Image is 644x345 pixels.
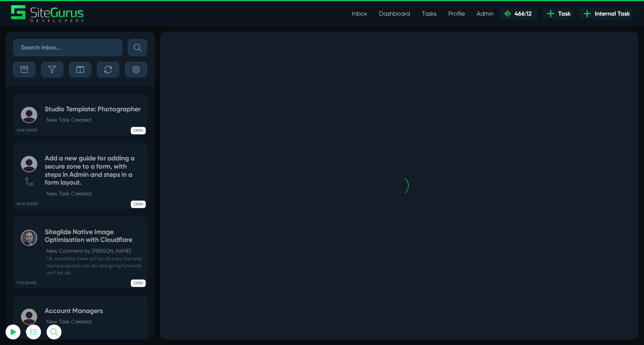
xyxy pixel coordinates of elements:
[47,247,143,255] p: New Comment by [PERSON_NAME]
[346,6,373,21] a: Inbox
[45,307,103,315] h5: Account Managers
[16,128,37,133] b: 13:58 [DATE]
[416,6,442,21] a: Tasks
[592,9,630,18] span: Internal Task
[16,201,38,207] b: 08:01 [DATE]
[13,39,122,56] input: Search Inbox...
[131,279,146,287] span: OPEN
[13,94,147,136] a: 13:58 [DATE] Studio Template: PhotographerNew Task Created OPEN
[45,228,143,244] h5: Siteglide Native Image Optimisation with Cloudflare
[131,127,146,134] span: OPEN
[47,190,143,198] p: New Task Created
[555,9,571,18] span: Task
[11,5,84,22] img: Sitegurus Logo
[580,8,633,19] a: Internal Task
[543,8,574,19] a: Task
[24,87,106,104] input: Email
[24,131,106,147] button: Log In
[131,201,146,208] span: OPEN
[13,143,147,209] a: 08:01 [DATE] Add a new guide for adding a secure zone to a form, with steps in Admin and steps in...
[373,6,416,21] a: Dashboard
[47,116,141,124] p: New Task Created
[11,5,84,22] a: SiteGurus
[471,6,500,21] a: Admin
[45,105,141,114] h5: Studio Template: Photographer
[45,154,143,186] h5: Add a new guide for adding a secure zone to a form, with steps in Admin and steps in a form layout.
[45,255,143,277] small: Ok, hopefully there will be an easy find and replace people can do and going forwards we'll be ab...
[16,280,36,286] b: 17:22 [DATE]
[512,10,531,17] span: 466:12
[442,6,471,21] a: Profile
[500,8,537,19] a: 466:12
[47,318,103,326] p: New Task Created
[13,217,147,288] a: 17:22 [DATE] Siteglide Native Image Optimisation with CloudflareNew Comment by [PERSON_NAME] Ok, ...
